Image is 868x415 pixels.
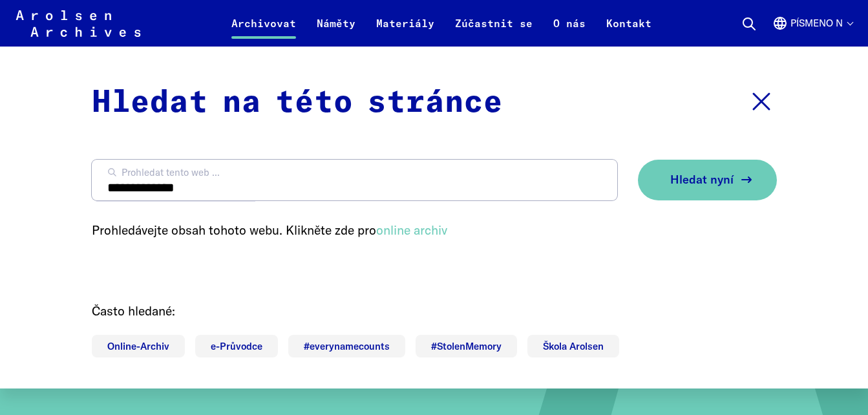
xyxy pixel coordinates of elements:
[527,335,619,357] a: Škola Arolsen
[376,222,447,238] a: online archiv
[543,16,596,47] a: O nás
[288,335,405,357] a: #everynamecounts
[416,335,517,357] a: #StolenMemory
[92,221,777,240] p: Prohledávejte obsah tohoto webu. Klikněte zde pro
[306,16,366,47] a: Náměty
[92,335,185,357] a: Online-Archiv
[221,16,306,47] a: Archivovat
[221,8,662,39] nav: Primární
[445,16,543,47] a: Zúčastnit se
[638,160,777,200] button: Hledat nyní
[195,335,278,357] a: e-Průvodce
[790,17,843,28] font: písmeno n
[366,16,445,47] a: Materiály
[92,80,503,126] p: Hledat na této stránce
[772,16,852,47] button: angličtina, výběr jazyka
[596,16,662,47] a: Kontakt
[92,302,777,321] p: Často hledané:
[670,173,734,187] span: Hledat nyní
